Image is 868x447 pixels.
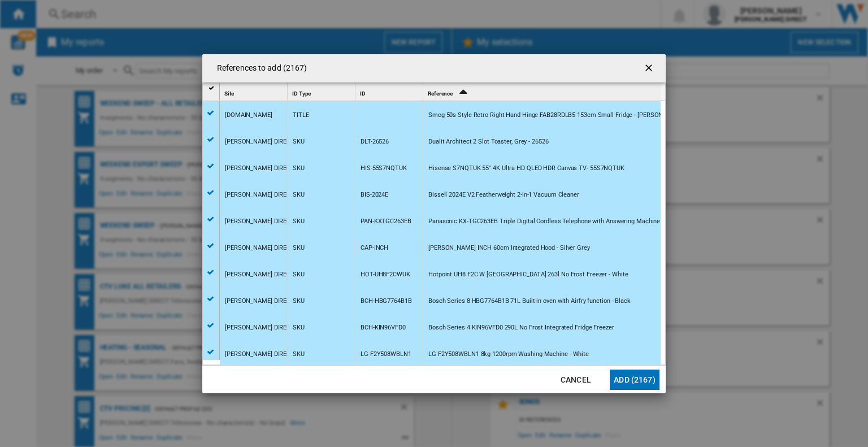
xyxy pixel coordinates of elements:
[428,182,579,208] div: Bissell 2024E V2 Featherweight 2-in-1 Vacuum Cleaner
[361,182,388,208] div: BIS-2024E
[225,209,294,235] div: [PERSON_NAME] DIRECT
[639,57,661,80] button: getI18NText('BUTTONS.CLOSE_DIALOG')
[610,370,659,390] button: Add (2167)
[211,63,307,74] h4: References to add (2167)
[358,83,423,101] div: ID Sort None
[225,182,294,208] div: [PERSON_NAME] DIRECT
[293,341,305,367] div: SKU
[293,182,305,208] div: SKU
[643,62,657,76] ng-md-icon: getI18NText('BUTTONS.CLOSE_DIALOG')
[428,262,628,288] div: Hotpoint UH8 F2C W [GEOGRAPHIC_DATA] 263l No Frost Freezer - White
[428,315,614,341] div: Bosch Series 4 KIN96VFD0 290L No Frost Integrated Fridge Freezer
[361,288,412,314] div: BCH-HBG7764B1B
[360,90,366,97] span: ID
[428,235,590,261] div: [PERSON_NAME] INCH 60cm Integrated Hood - Silver Grey
[225,155,294,181] div: [PERSON_NAME] DIRECT
[225,102,272,128] div: [DOMAIN_NAME]
[225,315,294,341] div: [PERSON_NAME] DIRECT
[426,83,661,101] div: Reference Sort Ascending
[222,83,287,101] div: Sort None
[225,129,294,155] div: [PERSON_NAME] DIRECT
[428,90,453,97] span: Reference
[454,90,472,97] span: Sort Ascending
[293,262,305,288] div: SKU
[225,288,294,314] div: [PERSON_NAME] DIRECT
[225,262,294,288] div: [PERSON_NAME] DIRECT
[290,83,355,101] div: ID Type Sort None
[428,288,631,314] div: Bosch Series 8 HBG7764B1B 71L Built-in oven with Airfry function - Black
[222,83,287,101] div: Site Sort None
[361,341,411,367] div: LG-F2Y508WBLN1
[293,155,305,181] div: SKU
[428,102,711,128] div: Smeg 50s Style Retro Right Hand Hinge FAB28RDLB5 153cm Small Fridge - [PERSON_NAME] - D Rated
[361,155,407,181] div: HIS-55S7NQTUK
[225,235,294,261] div: [PERSON_NAME] DIRECT
[361,315,406,341] div: BCH-KIN96VFD0
[428,209,660,235] div: Panasonic KX-TGC263EB Triple Digital Cordless Telephone with Answering Machine
[551,370,601,390] button: Cancel
[428,341,589,367] div: LG F2Y508WBLN1 8kg 1200rpm Washing Machine - White
[293,129,305,155] div: SKU
[225,341,294,367] div: [PERSON_NAME] DIRECT
[361,235,388,261] div: CAP-INCH
[292,90,311,97] span: ID Type
[293,209,305,235] div: SKU
[361,209,411,235] div: PAN-KXTGC263EB
[224,90,234,97] span: Site
[293,235,305,261] div: SKU
[428,129,549,155] div: Dualit Architect 2 Slot Toaster, Grey - 26526
[290,83,355,101] div: Sort None
[358,83,423,101] div: Sort None
[361,129,389,155] div: DLT-26526
[293,315,305,341] div: SKU
[293,102,309,128] div: TITLE
[428,155,624,181] div: Hisense S7NQTUK 55" 4K Ultra HD QLED HDR Canvas TV- 55S7NQTUK
[361,262,410,288] div: HOT-UH8F2CWUK
[426,83,661,101] div: Sort Ascending
[293,288,305,314] div: SKU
